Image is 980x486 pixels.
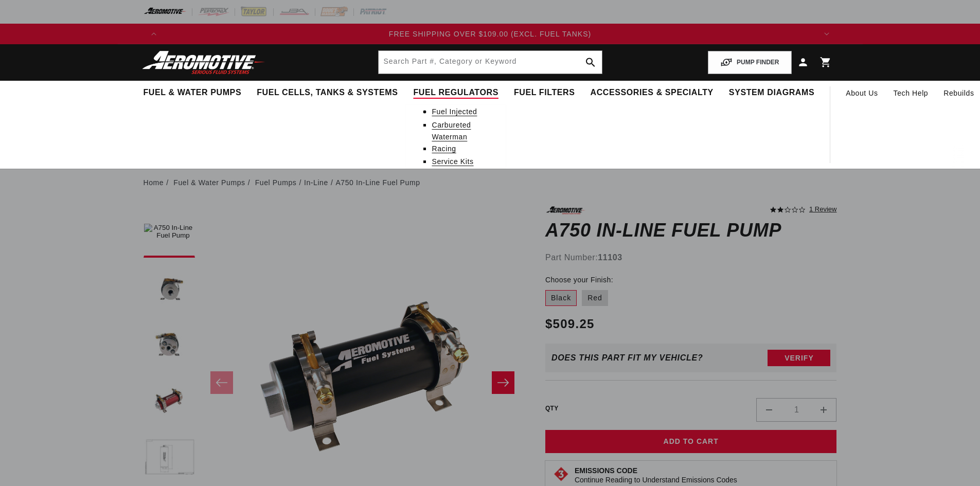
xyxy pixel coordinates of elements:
span: Fuel & Water Pumps [144,87,242,98]
summary: Fuel & Water Pumps [136,81,250,105]
legend: Choose your Finish: [545,275,614,285]
button: Load image 3 in gallery view [144,319,195,371]
input: Search by Part Number, Category or Keyword [379,51,602,74]
img: Emissions code [553,466,569,482]
a: Fuel Pumps [255,177,297,188]
span: FREE SHIPPING OVER $109.00 (EXCL. FUEL TANKS) [389,30,591,38]
button: Emissions CodeContinue Reading to Understand Emissions Codes [575,466,737,484]
summary: Fuel Filters [506,81,583,105]
span: System Diagrams [729,87,814,98]
button: Add to Cart [545,430,837,453]
button: Load image 4 in gallery view [144,376,195,427]
a: 1 reviews [809,206,836,213]
summary: Tech Help [886,81,936,105]
button: Slide right [492,371,514,394]
strong: Emissions Code [575,466,637,475]
span: Rebuilds [943,87,974,99]
p: Continue Reading to Understand Emissions Codes [575,475,737,484]
nav: breadcrumbs [144,177,837,188]
a: Service Kits [432,156,473,167]
a: Fuel & Water Pumps [173,177,245,188]
summary: Fuel Regulators [405,81,506,105]
summary: System Diagrams [721,81,822,105]
div: 4 of 4 [164,28,816,40]
slideshow-component: Translation missing: en.sections.announcements.announcement_bar [118,24,863,44]
span: About Us [846,89,878,97]
span: Accessories & Specialty [591,87,714,98]
span: Tech Help [894,87,929,99]
summary: Accessories & Specialty [583,81,721,105]
button: search button [579,51,602,74]
h1: A750 In-Line Fuel Pump [545,222,837,239]
button: Translation missing: en.sections.announcements.next_announcement [816,24,837,44]
div: Announcement [164,28,816,40]
li: In-Line [304,177,336,188]
button: Slide left [210,371,233,394]
span: Fuel Filters [514,87,575,98]
button: Load image 5 in gallery view [144,433,195,484]
div: Part Number: [545,251,837,264]
button: Translation missing: en.sections.announcements.previous_announcement [144,24,164,44]
button: Load image 1 in gallery view [144,206,195,258]
a: Carbureted [432,119,471,131]
img: Aeromotive [139,50,268,75]
a: Waterman Racing [432,131,479,154]
span: Fuel Regulators [413,87,498,98]
summary: Fuel Cells, Tanks & Systems [249,81,405,105]
strong: 11103 [598,253,622,262]
span: $509.25 [545,315,595,333]
a: Fuel Injected [432,106,477,117]
li: A750 In-Line Fuel Pump [335,177,420,188]
a: Home [144,177,164,188]
button: PUMP FINDER [708,51,791,74]
button: Verify [768,350,830,366]
label: QTY [545,404,559,413]
span: Fuel Cells, Tanks & Systems [257,87,398,98]
label: Black [545,290,577,307]
label: Red [582,290,608,307]
div: Does This part fit My vehicle? [551,353,703,363]
button: Load image 2 in gallery view [144,263,195,314]
a: About Us [838,81,885,105]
